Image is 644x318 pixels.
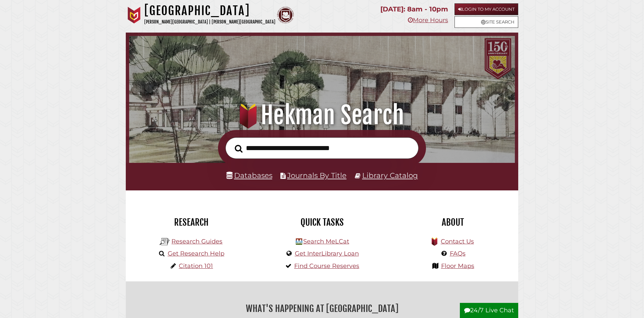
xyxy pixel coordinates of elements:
a: Journals By Title [287,171,346,180]
a: More Hours [408,16,448,24]
a: Get InterLibrary Loan [295,250,359,257]
h2: Research [131,217,252,228]
a: Find Course Reserves [294,262,359,270]
h2: Quick Tasks [262,217,382,228]
h2: What's Happening at [GEOGRAPHIC_DATA] [131,301,513,316]
a: Site Search [454,16,518,28]
p: [PERSON_NAME][GEOGRAPHIC_DATA] | [PERSON_NAME][GEOGRAPHIC_DATA] [144,18,275,26]
a: FAQs [450,250,466,257]
a: Search MeLCat [303,238,349,245]
h1: [GEOGRAPHIC_DATA] [144,3,275,18]
img: Calvin Theological Seminary [277,7,294,24]
p: [DATE]: 8am - 10pm [380,3,448,15]
a: Databases [226,171,272,180]
a: Get Research Help [168,250,224,257]
a: Library Catalog [362,171,418,180]
i: Search [235,144,243,153]
a: Login to My Account [454,3,518,15]
a: Citation 101 [179,262,213,270]
a: Contact Us [441,238,474,245]
a: Research Guides [171,238,222,245]
h1: Hekman Search [139,100,505,130]
button: Search [231,143,246,155]
a: Floor Maps [441,262,474,270]
img: Hekman Library Logo [160,237,170,247]
img: Hekman Library Logo [296,238,302,245]
img: Calvin University [126,7,143,24]
h2: About [392,217,513,228]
